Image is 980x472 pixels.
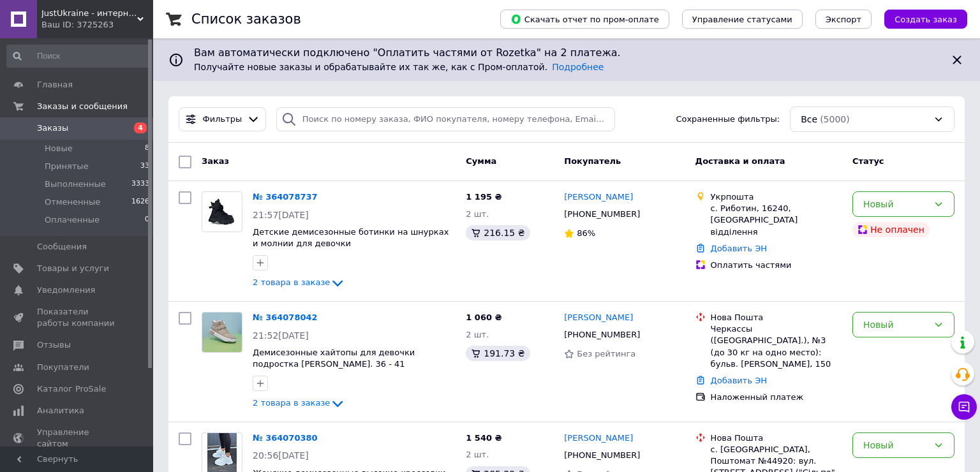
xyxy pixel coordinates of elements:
[466,192,501,202] span: 1 195 ₴
[45,196,100,208] span: Отмененные
[466,330,489,339] span: 2 шт.
[863,197,928,211] div: Новый
[134,122,147,133] span: 4
[202,197,242,226] img: Фото товару
[37,362,89,373] span: Покупатели
[564,312,633,324] a: [PERSON_NAME]
[510,13,659,25] span: Скачать отчет по пром-оплате
[253,330,309,341] span: 21:52[DATE]
[826,15,861,24] span: Экспорт
[276,107,616,132] input: Поиск по номеру заказа, ФИО покупателя, номеру телефона, Email, номеру накладной
[253,433,318,443] a: № 364070380
[253,399,330,408] span: 2 товара в заказе
[145,214,149,226] span: 0
[884,10,967,29] button: Создать заказ
[561,327,642,343] div: [PHONE_NUMBER]
[863,318,928,332] div: Новый
[466,450,489,459] span: 2 шт.
[253,210,309,220] span: 21:57[DATE]
[37,405,84,417] span: Аналитика
[253,192,318,202] a: № 364078737
[466,346,530,361] div: 191.73 ₴
[37,241,87,253] span: Сообщения
[711,376,767,385] a: Добавить ЭН
[564,156,621,166] span: Покупатель
[202,156,229,166] span: Заказ
[852,156,884,166] span: Статус
[552,62,604,72] a: Подробнее
[194,46,939,61] span: Вам автоматически подключено "Оплатить частями от Rozetka" на 2 платежа.
[37,427,118,450] span: Управление сайтом
[711,244,767,253] a: Добавить ЭН
[561,206,642,223] div: [PHONE_NUMBER]
[131,179,149,190] span: 3333
[37,263,109,274] span: Товары и услуги
[820,114,850,124] span: (5000)
[253,227,449,249] a: Детские демисезонные ботинки на шнурках и молнии для девочки
[466,225,530,240] div: 216.15 ₴
[895,15,957,24] span: Создать заказ
[577,349,635,358] span: Без рейтинга
[711,392,842,403] div: Наложенный платеж
[37,284,95,296] span: Уведомления
[45,161,89,172] span: Принятые
[202,191,242,232] a: Фото товару
[37,122,68,134] span: Заказы
[711,191,842,203] div: Укрпошта
[711,323,842,370] div: Черкассы ([GEOGRAPHIC_DATA].), №3 (до 30 кг на одно место): бульв. [PERSON_NAME], 150
[695,156,785,166] span: Доставка и оплата
[692,15,792,24] span: Управление статусами
[41,8,137,19] span: JustUkraine - интернет магазин мужской и женской обуви
[202,312,242,353] a: Фото товару
[801,113,817,126] span: Все
[203,114,242,126] span: Фильтры
[253,277,345,287] a: 2 товара в заказе
[466,156,496,166] span: Сумма
[676,114,780,126] span: Сохраненные фильтры:
[500,10,669,29] button: Скачать отчет по пром-оплате
[37,79,73,91] span: Главная
[872,14,967,24] a: Создать заказ
[45,179,106,190] span: Выполненные
[37,339,71,351] span: Отзывы
[852,222,930,237] div: Не оплачен
[564,191,633,203] a: [PERSON_NAME]
[951,394,977,420] button: Чат с покупателем
[466,313,501,322] span: 1 060 ₴
[37,101,128,112] span: Заказы и сообщения
[466,433,501,443] span: 1 540 ₴
[145,143,149,154] span: 8
[191,11,301,27] h1: Список заказов
[253,313,318,322] a: № 364078042
[711,432,842,444] div: Нова Пошта
[253,398,345,408] a: 2 товара в заказе
[37,306,118,329] span: Показатели работы компании
[253,278,330,288] span: 2 товара в заказе
[45,214,100,226] span: Оплаченные
[253,348,415,369] a: Демисезонные хайтопы для девочки подростка [PERSON_NAME]. 36 - 41
[45,143,73,154] span: Новые
[131,196,149,208] span: 1626
[711,203,842,238] div: с. Риботин, 16240, [GEOGRAPHIC_DATA] відділення
[41,19,153,31] div: Ваш ID: 3725263
[37,383,106,395] span: Каталог ProSale
[202,313,242,352] img: Фото товару
[564,432,633,445] a: [PERSON_NAME]
[253,450,309,461] span: 20:56[DATE]
[682,10,803,29] button: Управление статусами
[863,438,928,452] div: Новый
[711,260,842,271] div: Оплатить частями
[140,161,149,172] span: 33
[466,209,489,219] span: 2 шт.
[577,228,595,238] span: 86%
[194,62,604,72] span: Получайте новые заказы и обрабатывайте их так же, как с Пром-оплатой.
[6,45,151,68] input: Поиск
[815,10,872,29] button: Экспорт
[561,447,642,464] div: [PHONE_NUMBER]
[711,312,842,323] div: Нова Пошта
